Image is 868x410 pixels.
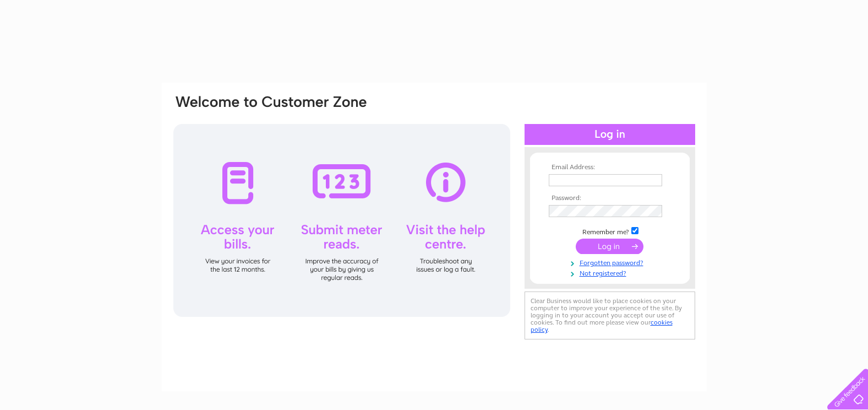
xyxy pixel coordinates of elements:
[546,195,674,202] th: Password:
[549,267,674,278] a: Not registered?
[549,257,674,267] a: Forgotten password?
[546,225,674,236] td: Remember me?
[531,319,673,333] a: cookies policy
[546,164,674,171] th: Email Address:
[525,292,695,339] div: Clear Business would like to place cookies on your computer to improve your experience of the sit...
[576,239,643,254] input: Submit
